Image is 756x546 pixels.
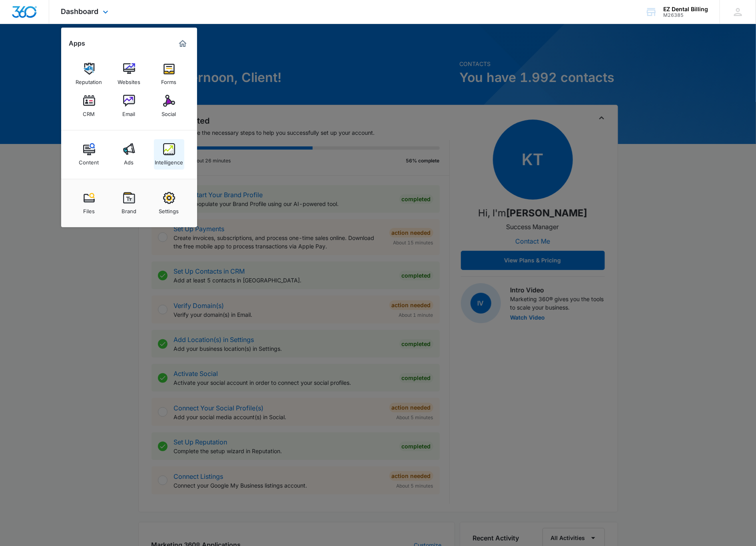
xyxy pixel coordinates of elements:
a: Social [154,91,184,121]
a: Settings [154,188,184,218]
a: CRM [74,91,104,121]
div: Settings [159,204,179,214]
a: Ads [114,139,144,170]
span: Dashboard [61,7,99,16]
div: Content [79,155,99,166]
div: CRM [83,107,95,117]
a: Brand [114,188,144,218]
div: Social [162,107,176,117]
a: Marketing 360® Dashboard [176,37,189,50]
a: Content [74,139,104,170]
div: Reputation [76,75,102,85]
div: Ads [124,155,134,166]
div: Files [83,204,95,214]
div: Email [123,107,136,117]
div: Websites [118,75,140,85]
h2: Apps [69,40,86,47]
div: account id [663,12,708,18]
div: Forms [162,75,177,85]
a: Files [74,188,104,218]
div: Brand [122,204,136,214]
div: Intelligence [155,155,183,166]
div: account name [663,6,708,12]
a: Reputation [74,59,104,89]
a: Intelligence [154,139,184,170]
a: Forms [154,59,184,89]
a: Email [114,91,144,121]
a: Websites [114,59,144,89]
